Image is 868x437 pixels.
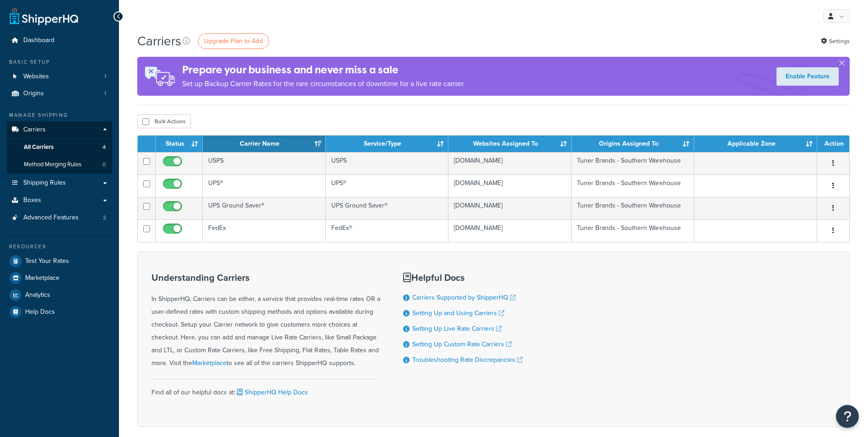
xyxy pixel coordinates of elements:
div: In ShipperHQ, Carriers can be either, a service that provides real-time rates OR a user-defined r... [151,273,380,370]
span: 2 [103,214,106,222]
td: FedEx® [326,219,449,242]
a: All Carriers 4 [7,139,112,156]
a: Analytics [7,287,112,303]
li: Carriers [7,121,112,174]
a: Test Your Rates [7,253,112,269]
a: Marketplace [192,358,226,368]
span: Boxes [23,197,41,204]
div: Manage Shipping [7,111,112,119]
li: Origins [7,85,112,102]
th: Websites Assigned To: activate to sort column ascending [448,136,571,152]
h3: Understanding Carriers [151,273,380,283]
a: Help Docs [7,304,112,320]
a: Boxes [7,192,112,209]
td: [DOMAIN_NAME] [448,175,571,197]
div: Basic Setup [7,58,112,66]
td: Tuner Brands - Southern Warehouse [571,175,695,197]
a: Marketplace [7,270,112,286]
td: USPS [326,152,449,175]
a: Carriers [7,121,112,138]
th: Service/Type: activate to sort column ascending [326,136,449,152]
td: UPS® [203,175,326,197]
li: Advanced Features [7,209,112,226]
a: Enable Feature [776,67,839,86]
div: Find all of our helpful docs at: [151,379,380,399]
li: All Carriers [7,139,112,156]
td: Tuner Brands - Southern Warehouse [571,197,695,219]
span: 1 [104,73,106,81]
span: All Carriers [24,143,54,151]
img: ad-rules-rateshop-fe6ec290ccb7230408bd80ed9643f0289d75e0ffd9eb532fc0e269fcd187b520.png [137,57,182,96]
a: Advanced Features 2 [7,209,112,226]
td: [DOMAIN_NAME] [448,219,571,242]
span: 4 [102,143,106,151]
th: Status: activate to sort column ascending [156,136,203,152]
a: ShipperHQ Home [10,7,78,25]
td: USPS [203,152,326,175]
a: Troubleshooting Rate Discrepancies [412,355,523,365]
span: 0 [102,161,106,169]
th: Applicable Zone: activate to sort column ascending [694,136,817,152]
a: Setting Up Live Rate Carriers [412,324,501,333]
a: Setting Up Custom Rate Carriers [412,339,512,349]
th: Origins Assigned To: activate to sort column ascending [571,136,695,152]
a: Upgrade Plan to Add [198,33,269,49]
a: Websites 1 [7,68,112,85]
span: Analytics [25,291,50,299]
a: Dashboard [7,32,112,49]
td: Tuner Brands - Southern Warehouse [571,219,695,242]
td: Tuner Brands - Southern Warehouse [571,152,695,175]
span: Marketplace [25,274,59,282]
div: Resources [7,243,112,251]
button: Bulk Actions [137,115,191,128]
p: Set up Backup Carrier Rates for the rare circumstances of downtime for a live rate carrier. [182,77,465,90]
h1: Carriers [137,32,181,50]
th: Action [817,136,849,152]
a: Setting Up and Using Carriers [412,308,504,318]
td: [DOMAIN_NAME] [448,197,571,219]
h4: Prepare your business and never miss a sale [182,62,465,77]
span: Method Merging Rules [24,161,81,169]
a: Origins 1 [7,85,112,102]
span: Dashboard [23,37,54,44]
span: Test Your Rates [25,257,69,265]
span: Upgrade Plan to Add [204,36,263,46]
a: Settings [821,35,850,48]
td: UPS® [326,175,449,197]
td: UPS Ground Saver® [326,197,449,219]
th: Carrier Name: activate to sort column ascending [203,136,326,152]
a: Carriers Supported by ShipperHQ [412,293,516,302]
span: Carriers [23,126,46,134]
a: ShipperHQ Help Docs [235,388,308,397]
span: Websites [23,73,49,81]
td: [DOMAIN_NAME] [448,152,571,175]
li: Method Merging Rules [7,156,112,173]
span: Shipping Rules [23,179,66,187]
a: Method Merging Rules 0 [7,156,112,173]
span: Origins [23,90,44,98]
span: Help Docs [25,308,55,316]
span: 1 [104,90,106,98]
li: Websites [7,68,112,85]
button: Open Resource Center [836,405,859,428]
span: Advanced Features [23,214,79,222]
h3: Helpful Docs [403,273,523,283]
td: FedEx [203,219,326,242]
td: UPS Ground Saver® [203,197,326,219]
a: Shipping Rules [7,175,112,191]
